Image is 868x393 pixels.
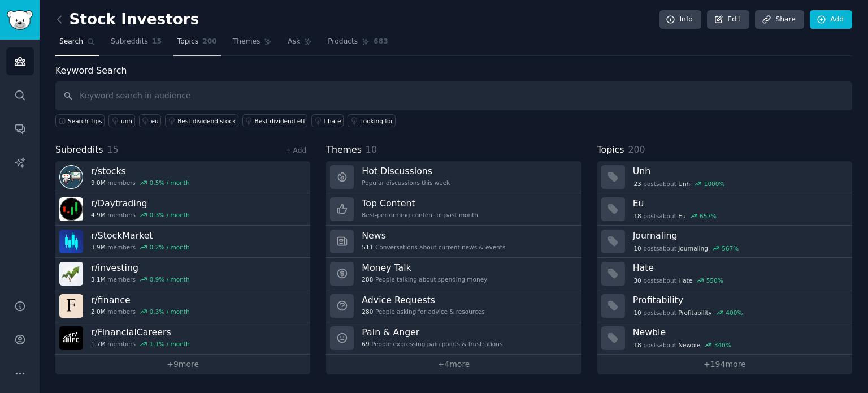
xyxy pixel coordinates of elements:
div: 0.2 % / month [150,243,190,251]
h3: r/ FinancialCareers [91,326,190,338]
img: FinancialCareers [59,326,83,350]
span: 10 [366,144,377,155]
div: 1000 % [704,180,725,188]
div: Best dividend etf [255,117,305,125]
span: 23 [633,180,641,188]
h3: r/ investing [91,262,190,274]
a: Edit [707,10,749,29]
a: Info [659,10,701,29]
div: 0.9 % / month [150,275,190,283]
div: Best dividend stock [177,117,236,125]
a: Subreddits15 [107,33,166,56]
a: r/Daytrading4.9Mmembers0.3% / month [55,193,310,226]
span: 9.0M [91,179,106,187]
span: Search [59,37,83,47]
div: post s about [633,211,718,221]
span: 15 [107,144,119,155]
span: 683 [374,37,388,47]
img: Daytrading [59,197,83,221]
div: members [91,275,190,283]
span: Journaling [678,244,708,252]
span: Themes [326,143,362,157]
h3: Eu [633,197,844,209]
div: 0.3 % / month [150,211,190,219]
span: Hate [678,277,692,284]
span: Ask [288,37,300,47]
span: 10 [633,244,641,252]
span: 1.7M [91,340,106,348]
span: 288 [362,275,373,283]
span: Newbie [678,341,700,349]
div: Conversations about current news & events [362,243,505,251]
span: Topics [597,143,624,157]
div: 340 % [714,341,731,349]
div: post s about [633,179,726,189]
a: Add [810,10,852,29]
span: Topics [177,37,198,47]
a: Themes [229,33,276,56]
div: 0.5 % / month [150,179,190,187]
a: Money Talk288People talking about spending money [326,258,581,290]
a: Looking for [348,114,396,127]
span: 3.1M [91,275,106,283]
div: Popular discussions this week [362,179,450,187]
span: 2.0M [91,308,106,316]
label: Keyword Search [55,65,127,76]
a: Top ContentBest-performing content of past month [326,193,581,226]
a: Profitability10postsaboutProfitability400% [597,290,852,322]
img: stocks [59,165,83,189]
div: members [91,211,190,219]
h3: Journaling [633,230,844,241]
a: News511Conversations about current news & events [326,226,581,258]
a: Topics200 [173,33,221,56]
span: 3.9M [91,243,106,251]
h3: r/ Daytrading [91,197,190,209]
div: 0.3 % / month [150,308,190,316]
div: 567 % [722,244,739,252]
a: Search [55,33,99,56]
div: post s about [633,243,740,253]
span: Subreddits [55,143,103,157]
span: Themes [233,37,261,47]
a: Products683 [324,33,392,56]
a: Best dividend etf [242,114,308,127]
span: 30 [633,277,641,284]
a: r/StockMarket3.9Mmembers0.2% / month [55,226,310,258]
span: 200 [628,144,645,155]
h3: r/ finance [91,294,190,306]
span: 69 [362,340,369,348]
h3: Newbie [633,326,844,338]
input: Keyword search in audience [55,81,852,110]
div: 1.1 % / month [150,340,190,348]
div: I hate [324,117,341,125]
div: members [91,179,190,187]
span: 511 [362,243,373,251]
h3: Money Talk [362,262,487,274]
button: Search Tips [55,114,105,127]
span: 18 [633,341,641,349]
a: r/investing3.1Mmembers0.9% / month [55,258,310,290]
img: investing [59,262,83,286]
a: Share [755,10,804,29]
h3: r/ stocks [91,165,190,177]
a: Newbie18postsaboutNewbie340% [597,322,852,355]
img: finance [59,294,83,318]
a: Journaling10postsaboutJournaling567% [597,226,852,258]
span: Unh [678,180,690,188]
a: Unh23postsaboutUnh1000% [597,161,852,193]
div: eu [151,117,159,125]
h3: Unh [633,165,844,177]
div: post s about [633,308,744,318]
span: 4.9M [91,211,106,219]
div: members [91,308,190,316]
div: post s about [633,340,732,350]
span: Subreddits [111,37,148,47]
h3: Profitability [633,294,844,306]
a: unh [108,114,134,127]
div: members [91,340,190,348]
div: 400 % [726,309,743,317]
h3: Pain & Anger [362,326,502,338]
a: +194more [597,355,852,374]
div: members [91,243,190,251]
span: Eu [678,212,685,220]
